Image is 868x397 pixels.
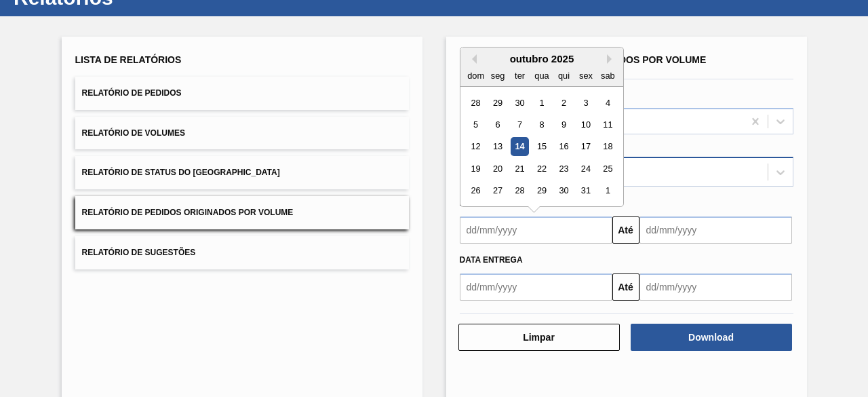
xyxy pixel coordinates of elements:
[488,159,507,178] div: Choose segunda-feira, 20 de outubro de 2025
[510,115,528,134] div: Choose terça-feira, 7 de outubro de 2025
[488,138,507,156] div: Choose segunda-feira, 13 de outubro de 2025
[75,54,182,65] span: Lista de Relatórios
[598,138,616,156] div: Choose sábado, 18 de outubro de 2025
[75,236,409,269] button: Relatório de Sugestões
[467,115,485,134] div: Choose domingo, 5 de outubro de 2025
[631,324,792,351] button: Download
[460,216,612,244] input: dd/mm/yyyy
[598,182,616,200] div: Choose sábado, 1 de novembro de 2025
[576,159,595,178] div: Choose sexta-feira, 24 de outubro de 2025
[598,94,616,112] div: Choose sábado, 4 de outubro de 2025
[554,138,572,156] div: Choose quinta-feira, 16 de outubro de 2025
[460,53,623,64] div: outubro 2025
[460,273,612,301] input: dd/mm/yyyy
[510,182,528,200] div: Choose terça-feira, 28 de outubro de 2025
[510,94,528,112] div: Choose terça-feira, 30 de setembro de 2025
[467,138,485,156] div: Choose domingo, 12 de outubro de 2025
[467,67,485,85] div: dom
[82,248,196,257] span: Relatório de Sugestões
[554,67,572,85] div: qui
[532,115,551,134] div: Choose quarta-feira, 8 de outubro de 2025
[75,77,409,110] button: Relatório de Pedidos
[75,156,409,189] button: Relatório de Status do [GEOGRAPHIC_DATA]
[82,168,280,177] span: Relatório de Status do [GEOGRAPHIC_DATA]
[510,159,528,178] div: Choose terça-feira, 21 de outubro de 2025
[82,88,182,98] span: Relatório de Pedidos
[460,255,523,265] span: Data Entrega
[82,128,185,138] span: Relatório de Volumes
[488,67,507,85] div: seg
[532,138,551,156] div: Choose quarta-feira, 15 de outubro de 2025
[510,138,528,156] div: Choose terça-feira, 14 de outubro de 2025
[488,182,507,200] div: Choose segunda-feira, 27 de outubro de 2025
[576,182,595,200] div: Choose sexta-feira, 31 de outubro de 2025
[554,159,572,178] div: Choose quinta-feira, 23 de outubro de 2025
[598,115,616,134] div: Choose sábado, 11 de outubro de 2025
[465,92,618,202] div: month 2025-10
[576,115,595,134] div: Choose sexta-feira, 10 de outubro de 2025
[467,159,485,178] div: Choose domingo, 19 de outubro de 2025
[467,54,477,64] button: Previous Month
[532,159,551,178] div: Choose quarta-feira, 22 de outubro de 2025
[612,216,639,244] button: Até
[639,273,792,301] input: dd/mm/yyyy
[598,159,616,178] div: Choose sábado, 25 de outubro de 2025
[82,208,294,217] span: Relatório de Pedidos Originados por Volume
[607,54,616,64] button: Next Month
[576,138,595,156] div: Choose sexta-feira, 17 de outubro de 2025
[467,182,485,200] div: Choose domingo, 26 de outubro de 2025
[488,115,507,134] div: Choose segunda-feira, 6 de outubro de 2025
[554,182,572,200] div: Choose quinta-feira, 30 de outubro de 2025
[532,67,551,85] div: qua
[554,115,572,134] div: Choose quinta-feira, 9 de outubro de 2025
[458,324,620,351] button: Limpar
[510,67,528,85] div: ter
[75,117,409,150] button: Relatório de Volumes
[598,67,616,85] div: sab
[488,94,507,112] div: Choose segunda-feira, 29 de setembro de 2025
[532,94,551,112] div: Choose quarta-feira, 1 de outubro de 2025
[554,94,572,112] div: Choose quinta-feira, 2 de outubro de 2025
[576,67,595,85] div: sex
[639,216,792,244] input: dd/mm/yyyy
[576,94,595,112] div: Choose sexta-feira, 3 de outubro de 2025
[532,182,551,200] div: Choose quarta-feira, 29 de outubro de 2025
[467,94,485,112] div: Choose domingo, 28 de setembro de 2025
[612,273,639,301] button: Até
[75,196,409,229] button: Relatório de Pedidos Originados por Volume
